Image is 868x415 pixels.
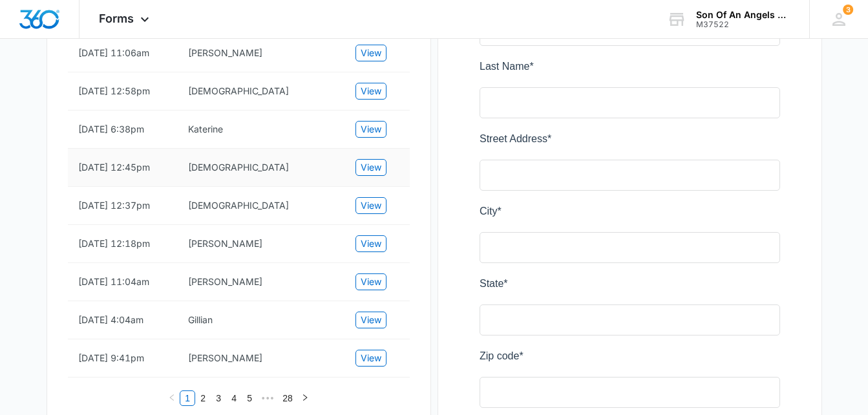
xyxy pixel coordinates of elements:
td: [DATE] 12:18pm [68,225,178,263]
span: ••• [257,390,278,406]
td: [DATE] 11:04am [68,263,178,301]
button: View [355,83,386,100]
td: [DATE] 11:06am [68,34,178,72]
td: [DATE] 4:04am [68,301,178,339]
button: View [355,121,386,138]
button: View [355,197,386,214]
span: View [361,198,381,213]
td: [DATE] 12:45pm [68,149,178,187]
td: Steven [178,34,345,72]
span: View [361,84,381,98]
span: Forms [99,12,134,25]
div: account id [696,20,790,29]
button: View [355,273,386,290]
li: 3 [211,390,226,406]
td: Katerine [178,111,345,149]
a: 28 [279,391,297,405]
li: 4 [226,390,242,406]
button: left [164,390,180,406]
span: View [361,122,381,136]
td: [DATE] 9:41pm [68,339,178,378]
a: 2 [196,391,210,405]
td: [DATE] 12:58pm [68,72,178,111]
span: View [361,351,381,365]
li: 1 [180,390,195,406]
div: account name [696,10,790,20]
td: KRISTY [178,263,345,301]
span: View [361,275,381,289]
td: Peterson [178,339,345,378]
div: notifications count [843,5,853,15]
a: 5 [242,391,257,405]
li: Next Page [297,390,313,406]
button: View [355,312,386,328]
button: View [355,350,386,367]
a: 1 [180,391,195,405]
td: Christian [178,187,345,225]
span: View [361,160,381,175]
span: View [361,313,381,327]
span: View [361,46,381,60]
span: left [168,394,176,401]
li: Previous Page [164,390,180,406]
td: [DATE] 6:38pm [68,111,178,149]
button: View [355,159,386,176]
td: Hannah [178,225,345,263]
li: Next 5 Pages [257,390,278,406]
li: 28 [278,390,297,406]
span: 3 [843,5,853,15]
span: right [301,394,309,401]
td: Gillian [178,301,345,339]
li: 2 [195,390,211,406]
button: right [297,390,313,406]
td: Christian [178,72,345,111]
button: View [355,235,386,252]
td: [DATE] 12:37pm [68,187,178,225]
button: View [355,45,386,61]
span: View [361,237,381,251]
a: 3 [211,391,226,405]
a: 4 [227,391,241,405]
li: 5 [242,390,257,406]
td: Christian [178,149,345,187]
